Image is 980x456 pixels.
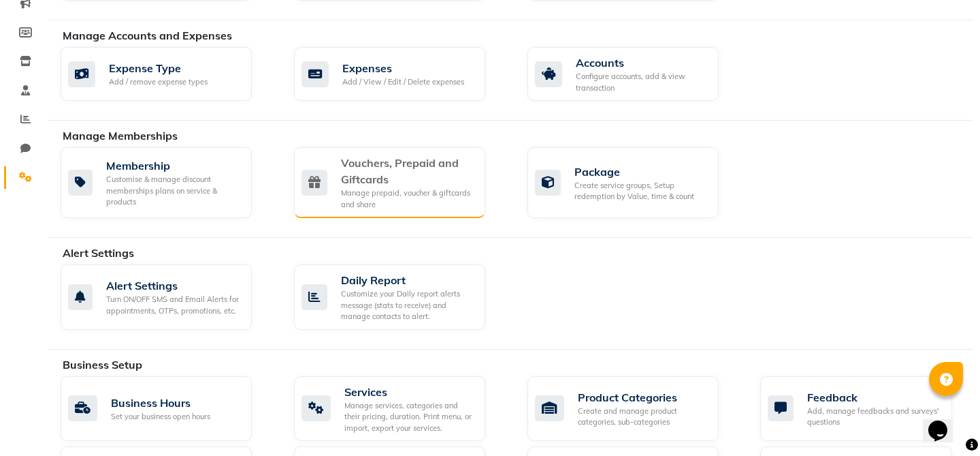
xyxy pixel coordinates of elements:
[342,60,464,76] div: Expenses
[527,47,740,101] a: AccountsConfigure accounts, add & view transaction
[61,147,274,218] a: MembershipCustomise & manage discount memberships plans on service & products
[578,406,708,428] div: Create and manage product categories, sub-categories
[527,376,740,442] a: Product CategoriesCreate and manage product categories, sub-categories
[106,294,241,316] div: Turn ON/OFF SMS and Email Alerts for appointments, OTPs, promotions, etc.
[807,389,941,406] div: Feedback
[344,384,474,400] div: Services
[344,400,474,434] div: Manage services, categories and their pricing, duration. Print menu, or import, export your servi...
[294,376,507,442] a: ServicesManage services, categories and their pricing, duration. Print menu, or import, export yo...
[576,55,708,71] div: Accounts
[576,71,708,93] div: Configure accounts, add & view transaction
[294,47,507,101] a: ExpensesAdd / View / Edit / Delete expenses
[61,376,274,442] a: Business HoursSet your business open hours
[527,147,740,218] a: PackageCreate service groups, Setup redemption by Value, time & count
[106,174,241,208] div: Customise & manage discount memberships plans on service & products
[294,264,507,330] a: Daily ReportCustomize your Daily report alerts message (stats to receive) and manage contacts to ...
[574,180,708,202] div: Create service groups, Setup redemption by Value, time & count
[111,411,210,423] div: Set your business open hours
[61,47,274,101] a: Expense TypeAdd / remove expense types
[341,155,474,187] div: Vouchers, Prepaid and Giftcards
[923,401,966,442] iframe: chat widget
[294,147,507,218] a: Vouchers, Prepaid and GiftcardsManage prepaid, voucher & giftcards and share
[109,76,208,88] div: Add / remove expense types
[61,264,274,330] a: Alert SettingsTurn ON/OFF SMS and Email Alerts for appointments, OTPs, promotions, etc.
[807,406,941,428] div: Add, manage feedbacks and surveys' questions
[342,76,464,88] div: Add / View / Edit / Delete expenses
[760,376,973,442] a: FeedbackAdd, manage feedbacks and surveys' questions
[341,272,474,288] div: Daily Report
[341,187,474,210] div: Manage prepaid, voucher & giftcards and share
[578,389,708,406] div: Product Categories
[341,288,474,322] div: Customize your Daily report alerts message (stats to receive) and manage contacts to alert.
[574,164,708,180] div: Package
[106,277,241,294] div: Alert Settings
[111,395,210,411] div: Business Hours
[106,157,241,174] div: Membership
[109,60,208,76] div: Expense Type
